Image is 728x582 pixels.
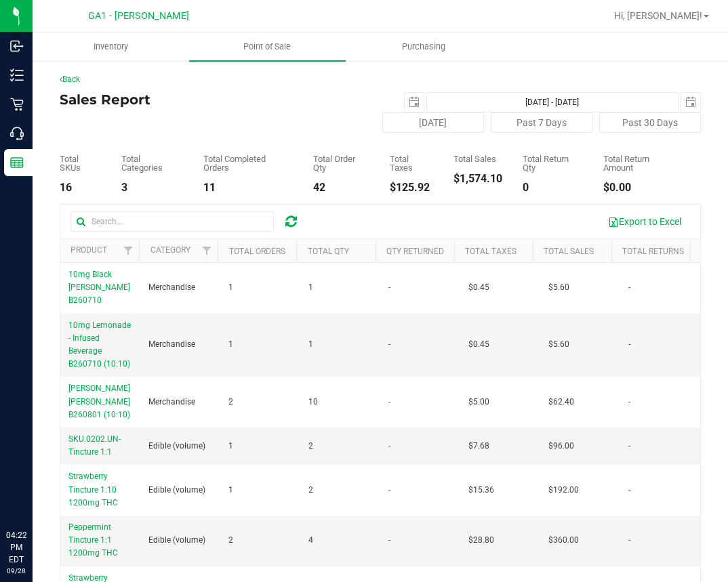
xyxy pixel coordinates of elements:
[121,154,183,172] div: Total Categories
[384,41,464,53] span: Purchasing
[491,112,592,133] button: Past 7 Days
[346,33,502,61] a: Purchasing
[468,281,489,294] span: $0.45
[603,154,681,172] div: Total Return Amount
[68,472,118,507] span: Strawberry Tincture 1:10 1200mg THC
[548,440,574,453] span: $96.00
[388,534,390,547] span: -
[453,154,502,163] div: Total Sales
[228,440,233,453] span: 1
[382,112,484,133] button: [DATE]
[148,396,195,409] span: Merchandise
[195,239,218,262] a: Filter
[10,127,24,140] inline-svg: Call Center
[523,182,583,193] div: 0
[6,529,26,566] p: 04:22 PM EDT
[614,10,702,21] span: Hi, [PERSON_NAME]!
[313,154,369,172] div: Total Order Qty
[148,534,205,547] span: Edible (volume)
[388,484,390,497] span: -
[468,534,494,547] span: $28.80
[628,338,630,351] span: -
[229,247,285,256] a: Total Orders
[468,338,489,351] span: $0.45
[148,484,205,497] span: Edible (volume)
[70,211,274,232] input: Search...
[628,396,630,409] span: -
[405,93,424,112] span: select
[308,440,313,453] span: 2
[60,182,101,193] div: 16
[60,92,273,107] h4: Sales Report
[308,338,313,351] span: 1
[308,484,313,497] span: 2
[548,396,574,409] span: $62.40
[468,440,489,453] span: $7.68
[189,33,346,61] a: Point of Sale
[386,247,444,256] a: Qty Returned
[308,281,313,294] span: 1
[117,239,139,262] a: Filter
[68,522,118,558] span: Peppermint Tincture 1:1 1200mg THC
[628,440,630,453] span: -
[60,154,101,172] div: Total SKUs
[225,41,309,53] span: Point of Sale
[228,396,233,409] span: 2
[14,474,54,514] iframe: Resource center
[548,338,569,351] span: $5.60
[388,281,390,294] span: -
[468,396,489,409] span: $5.00
[10,68,24,82] inline-svg: Inventory
[10,156,24,169] inline-svg: Reports
[68,270,130,305] span: 10mg Black [PERSON_NAME] B260710
[60,75,80,84] a: Back
[10,98,24,111] inline-svg: Retail
[388,440,390,453] span: -
[603,182,681,193] div: $0.00
[388,396,390,409] span: -
[390,182,433,193] div: $125.92
[548,281,569,294] span: $5.60
[68,434,121,457] span: SKU.0202.UN-Tincture 1:1
[313,182,369,193] div: 42
[308,247,349,256] a: Total Qty
[599,210,690,233] button: Export to Excel
[548,484,579,497] span: $192.00
[544,247,594,256] a: Total Sales
[388,338,390,351] span: -
[68,383,130,419] span: [PERSON_NAME] [PERSON_NAME] B260801 (10:10)
[523,154,583,172] div: Total Return Qty
[228,338,233,351] span: 1
[70,245,107,255] a: Product
[228,281,233,294] span: 1
[599,112,701,133] button: Past 30 Days
[228,484,233,497] span: 1
[203,182,293,193] div: 11
[465,247,517,256] a: Total Taxes
[548,534,579,547] span: $360.00
[148,440,205,453] span: Edible (volume)
[228,534,233,547] span: 2
[468,484,494,497] span: $15.36
[622,247,684,256] a: Total Returns
[121,182,183,193] div: 3
[308,396,318,409] span: 10
[75,41,146,53] span: Inventory
[10,39,24,53] inline-svg: Inbound
[150,245,190,255] a: Category
[6,566,26,576] p: 09/28
[203,154,293,172] div: Total Completed Orders
[390,154,433,172] div: Total Taxes
[88,10,189,22] span: GA1 - [PERSON_NAME]
[68,320,131,369] span: 10mg Lemonade - Infused Beverage B260710 (10:10)
[628,484,630,497] span: -
[628,534,630,547] span: -
[681,93,700,112] span: select
[453,173,502,184] div: $1,574.10
[148,338,195,351] span: Merchandise
[308,534,313,547] span: 4
[148,281,195,294] span: Merchandise
[628,281,630,294] span: -
[33,33,189,61] a: Inventory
